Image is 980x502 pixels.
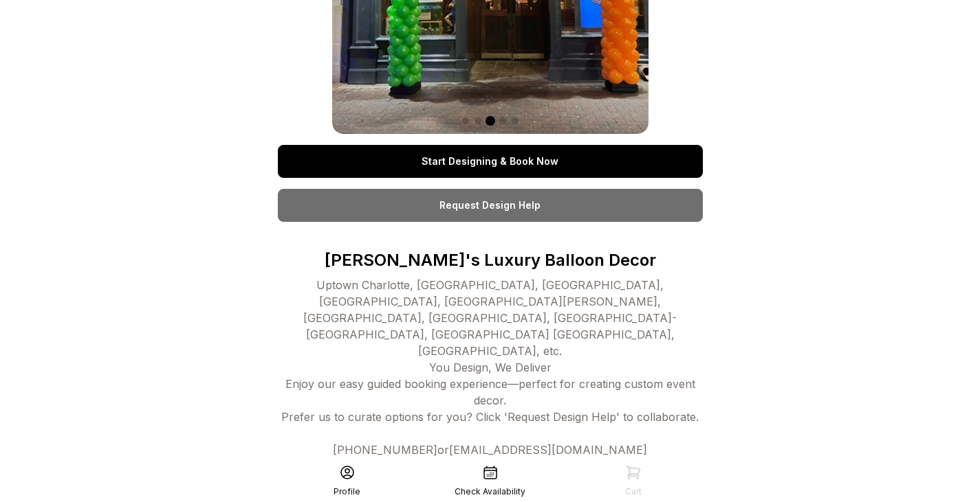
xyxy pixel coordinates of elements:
[278,249,703,271] p: [PERSON_NAME]'s Luxury Balloon Decor
[625,486,642,497] div: Cart
[334,486,360,497] div: Profile
[455,486,525,497] div: Check Availability
[278,145,703,178] a: Start Designing & Book Now
[333,443,437,457] a: [PHONE_NUMBER]
[278,277,703,458] div: Uptown Charlotte, [GEOGRAPHIC_DATA], [GEOGRAPHIC_DATA], [GEOGRAPHIC_DATA], [GEOGRAPHIC_DATA][PERS...
[449,443,647,457] a: [EMAIL_ADDRESS][DOMAIN_NAME]
[278,189,703,222] a: Request Design Help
